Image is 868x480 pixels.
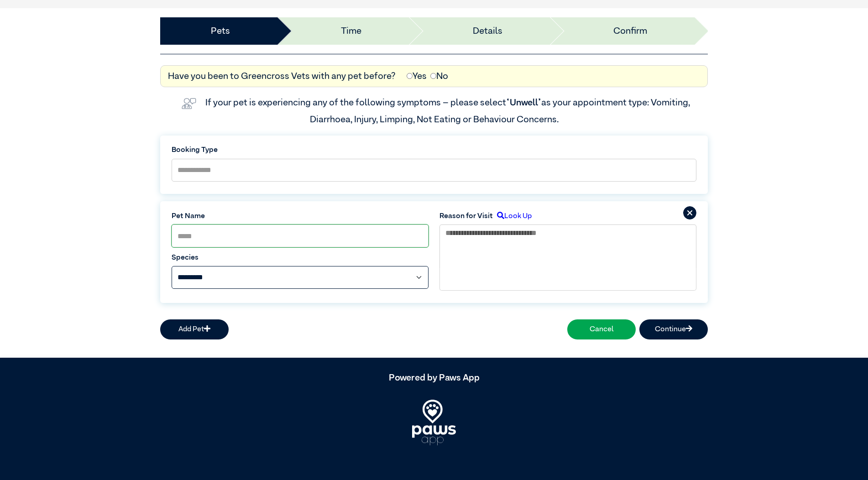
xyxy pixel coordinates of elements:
[506,98,541,107] span: “Unwell”
[160,319,229,339] button: Add Pet
[178,94,200,113] img: vet
[172,211,429,222] label: Pet Name
[412,400,456,445] img: PawsApp
[160,372,708,383] h5: Powered by Paws App
[430,73,436,79] input: No
[172,145,696,156] label: Booking Type
[493,211,532,222] label: Look Up
[430,69,448,83] label: No
[407,69,427,83] label: Yes
[567,319,636,339] button: Cancel
[211,24,230,38] a: Pets
[439,211,493,222] label: Reason for Visit
[205,98,692,124] label: If your pet is experiencing any of the following symptoms – please select as your appointment typ...
[172,252,429,263] label: Species
[407,73,413,79] input: Yes
[639,319,708,339] button: Continue
[168,69,396,83] label: Have you been to Greencross Vets with any pet before?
